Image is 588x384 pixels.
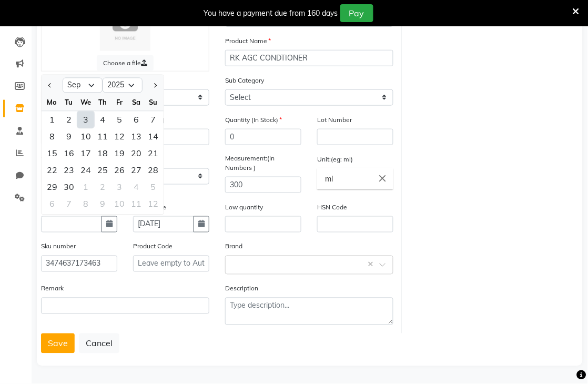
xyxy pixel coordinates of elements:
[94,178,111,195] div: Thursday, October 2, 2025
[145,145,161,161] div: Sunday, September 21, 2025
[97,55,154,71] label: Choose a file
[41,334,75,353] button: Save
[128,195,145,212] div: 11
[225,36,271,46] label: Product Name
[103,77,143,93] select: Select year
[77,94,94,110] div: We
[145,178,161,195] div: Sunday, October 5, 2025
[128,178,145,195] div: Saturday, October 4, 2025
[94,195,111,212] div: 9
[145,161,161,178] div: 28
[225,242,242,251] label: Brand
[145,111,161,128] div: Sunday, September 7, 2025
[225,154,301,173] label: Measurement:(In Numbers )
[94,161,111,178] div: 25
[60,94,77,110] div: Tu
[94,111,111,128] div: 4
[60,178,77,195] div: Tuesday, September 30, 2025
[111,111,128,128] div: 5
[44,178,60,195] div: Monday, September 29, 2025
[79,334,119,353] button: Cancel
[77,128,94,145] div: Wednesday, September 10, 2025
[63,77,103,93] select: Select month
[145,111,161,128] div: 7
[94,94,111,110] div: Th
[145,178,161,195] div: 5
[145,128,161,145] div: Sunday, September 14, 2025
[128,145,145,161] div: Saturday, September 20, 2025
[128,161,145,178] div: Saturday, September 27, 2025
[317,203,347,212] label: HSN Code
[128,128,145,145] div: 13
[128,111,145,128] div: Saturday, September 6, 2025
[133,256,209,272] input: Leave empty to Autogenerate
[60,178,77,195] div: 30
[44,195,60,212] div: 6
[60,128,77,145] div: 9
[77,111,94,128] div: 3
[94,145,111,161] div: Thursday, September 18, 2025
[377,173,388,185] i: Close
[145,195,161,212] div: 12
[60,161,77,178] div: 23
[111,178,128,195] div: 3
[133,242,173,251] label: Product Code
[44,178,60,195] div: 29
[77,128,94,145] div: 10
[145,128,161,145] div: 14
[44,161,60,178] div: Monday, September 22, 2025
[145,161,161,178] div: Sunday, September 28, 2025
[225,203,263,212] label: Low quantity
[111,195,128,212] div: 10
[60,128,77,145] div: Tuesday, September 9, 2025
[77,161,94,178] div: Wednesday, September 24, 2025
[44,195,60,212] div: Monday, October 6, 2025
[368,259,377,270] span: Clear all
[94,128,111,145] div: Thursday, September 11, 2025
[77,111,94,128] div: Wednesday, September 3, 2025
[44,128,60,145] div: Monday, September 8, 2025
[225,115,282,125] label: Quantity (In Stock)
[111,145,128,161] div: Friday, September 19, 2025
[41,284,64,294] label: Remark
[44,111,60,128] div: Monday, September 1, 2025
[128,128,145,145] div: Saturday, September 13, 2025
[145,94,161,110] div: Su
[41,242,76,251] label: Sku number
[44,94,60,110] div: Mo
[145,195,161,212] div: Sunday, October 12, 2025
[317,155,353,164] label: Unit:(eg: ml)
[94,145,111,161] div: 18
[44,161,60,178] div: 22
[44,145,60,161] div: 15
[44,111,60,128] div: 1
[77,145,94,161] div: Wednesday, September 17, 2025
[77,145,94,161] div: 17
[128,161,145,178] div: 27
[60,111,77,128] div: 2
[145,145,161,161] div: 21
[94,111,111,128] div: Thursday, September 4, 2025
[77,195,94,212] div: Wednesday, October 8, 2025
[225,76,264,85] label: Sub Category
[204,8,338,19] div: You have a payment due from 160 days
[111,128,128,145] div: 12
[128,178,145,195] div: 4
[111,145,128,161] div: 19
[77,161,94,178] div: 24
[60,195,77,212] div: 7
[60,111,77,128] div: Tuesday, September 2, 2025
[94,128,111,145] div: 11
[77,178,94,195] div: 1
[128,111,145,128] div: 6
[128,195,145,212] div: Saturday, October 11, 2025
[150,77,159,94] button: Next month
[46,77,55,94] button: Previous month
[60,161,77,178] div: Tuesday, September 23, 2025
[94,161,111,178] div: Thursday, September 25, 2025
[94,195,111,212] div: Thursday, October 9, 2025
[77,178,94,195] div: Wednesday, October 1, 2025
[77,195,94,212] div: 8
[111,178,128,195] div: Friday, October 3, 2025
[44,145,60,161] div: Monday, September 15, 2025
